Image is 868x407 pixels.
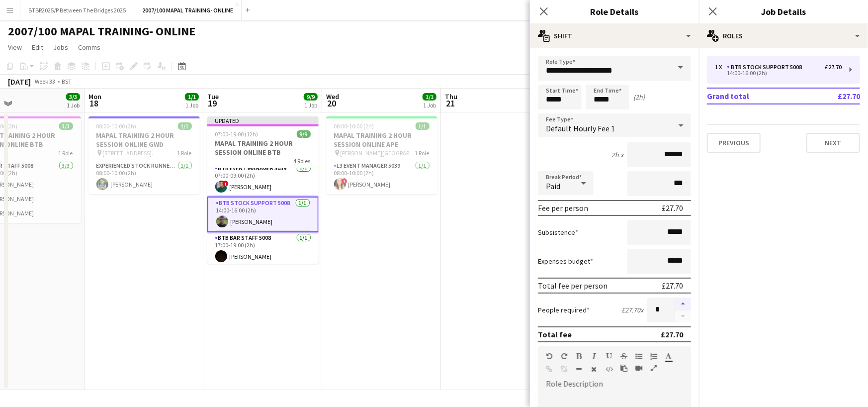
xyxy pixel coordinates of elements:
[591,365,598,373] button: Clear Formatting
[32,43,43,52] span: Edit
[207,197,319,232] app-card-role: BTB Stock support 50081/114:00-16:00 (2h)[PERSON_NAME]
[103,149,154,157] span: [STREET_ADDRESS].
[662,203,683,213] div: £27.70
[62,78,72,85] div: BST
[611,150,623,159] div: 2h x
[591,352,598,360] button: Italic
[538,203,588,213] div: Fee per person
[207,163,319,197] app-card-role: BTB Event Manager 50391/107:00-09:00 (2h)![PERSON_NAME]
[620,364,627,372] button: Paste as plain text
[297,130,311,138] span: 9/9
[443,98,457,109] span: 21
[206,98,219,109] span: 19
[207,116,319,124] div: Updated
[223,181,229,187] span: !
[825,64,842,71] div: £27.70
[8,24,195,39] h1: 2007/100 MAPAL TRAINING- ONLINE
[8,77,31,87] div: [DATE]
[74,41,104,54] a: Comms
[342,178,347,184] span: !
[538,329,572,339] div: Total fee
[416,122,430,130] span: 1/1
[178,122,192,130] span: 1/1
[304,102,317,109] div: 1 Job
[635,364,642,372] button: Insert video
[87,98,101,109] span: 18
[88,160,200,194] app-card-role: Experienced Stock Runner 50121/108:00-10:00 (2h)[PERSON_NAME]
[88,92,101,101] span: Mon
[326,160,437,194] app-card-role: L3 Event Manager 50391/108:00-10:00 (2h)![PERSON_NAME]
[423,102,436,109] div: 1 Job
[546,181,560,191] span: Paid
[662,281,683,291] div: £27.70
[304,93,318,101] span: 9/9
[661,329,683,339] div: £27.70
[650,364,657,372] button: Fullscreen
[49,41,72,54] a: Jobs
[806,88,860,104] td: £27.70
[326,92,339,101] span: Wed
[96,122,137,130] span: 08:00-10:00 (2h)
[185,93,199,101] span: 1/1
[423,93,436,101] span: 1/1
[325,98,339,109] span: 20
[66,93,80,101] span: 3/3
[699,24,868,48] div: Roles
[207,116,319,264] app-job-card: Updated07:00-19:00 (12h)9/9MAPAL TRAINING 2 HOUR SESSION ONLINE BTB4 Roles[PERSON_NAME][PERSON_NA...
[33,78,58,85] span: Week 33
[445,92,457,101] span: Thu
[538,305,590,314] label: People required
[207,232,319,266] app-card-role: BTB Bar Staff 50081/117:00-19:00 (2h)[PERSON_NAME]
[665,352,672,360] button: Text Color
[67,102,80,109] div: 1 Job
[538,281,608,291] div: Total fee per person
[707,88,806,104] td: Grand total
[606,365,612,373] button: HTML Code
[326,116,437,194] app-job-card: 08:00-10:00 (2h)1/1MAPAL TRAINING 2 HOUR SESSION ONLINE APE [PERSON_NAME][GEOGRAPHIC_DATA]1 RoleL...
[576,352,583,360] button: Bold
[633,93,645,102] div: (2h)
[185,102,198,109] div: 1 Job
[635,352,642,360] button: Unordered List
[78,43,100,52] span: Comms
[8,43,22,52] span: View
[650,352,657,360] button: Ordered List
[53,43,68,52] span: Jobs
[415,149,430,157] span: 1 Role
[334,122,374,130] span: 08:00-10:00 (2h)
[546,352,553,360] button: Undo
[59,122,73,130] span: 3/3
[707,133,761,153] button: Previous
[576,365,583,373] button: Horizontal Line
[28,41,47,54] a: Edit
[727,64,806,71] div: BTB Stock support 5008
[294,157,311,165] span: 4 Roles
[621,305,643,314] div: £27.70 x
[59,149,73,157] span: 1 Role
[606,352,612,360] button: Underline
[530,5,699,18] h3: Role Details
[546,123,615,133] span: Default Hourly Fee 1
[699,5,868,18] h3: Job Details
[530,24,699,48] div: Shift
[326,131,437,149] h3: MAPAL TRAINING 2 HOUR SESSION ONLINE APE
[88,116,200,194] app-job-card: 08:00-10:00 (2h)1/1MAPAL TRAINING 2 HOUR SESSION ONLINE GWD [STREET_ADDRESS].1 RoleExperienced St...
[715,71,842,76] div: 14:00-16:00 (2h)
[4,41,26,54] a: View
[675,298,691,310] button: Increase
[715,64,727,71] div: 1 x
[341,149,415,157] span: [PERSON_NAME][GEOGRAPHIC_DATA]
[806,133,860,153] button: Next
[215,130,259,138] span: 07:00-19:00 (12h)
[20,0,134,20] button: BTBR2025/P Between The Bridges 2025
[88,131,200,149] h3: MAPAL TRAINING 2 HOUR SESSION ONLINE GWD
[177,149,192,157] span: 1 Role
[620,352,627,360] button: Strikethrough
[538,228,578,237] label: Subsistence
[207,92,219,101] span: Tue
[538,257,593,266] label: Expenses budget
[134,0,242,20] button: 2007/100 MAPAL TRAINING- ONLINE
